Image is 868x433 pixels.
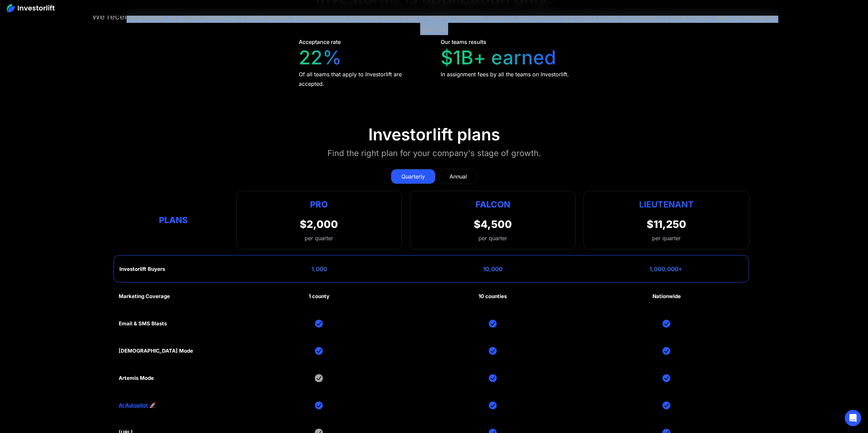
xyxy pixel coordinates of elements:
div: 1,000 [311,266,327,273]
div: 1,000,000+ [649,266,682,273]
div: Pro [300,198,338,211]
div: per quarter [652,234,681,242]
strong: Lieutenant [639,199,694,210]
div: Of all teams that apply to Investorlift are accepted. [299,69,428,89]
div: 10 counties [479,293,507,299]
div: Artemis Mode [119,375,154,381]
div: Annual [450,172,467,181]
div: Acceptance rate [299,38,341,46]
div: Open Intercom Messenger [845,410,861,426]
div: Falcon [475,198,510,211]
a: AI Autopilot 🚀 [119,402,156,408]
div: 10,000 [483,266,502,273]
div: We receive dozens of applications on a daily basis. In order for us to make sure every new Invest... [87,11,781,35]
div: Our teams results [441,38,486,46]
div: Email & SMS Blasts [119,321,167,327]
div: $11,250 [647,218,686,230]
div: $4,500 [474,218,512,230]
div: 1 county [309,293,329,299]
div: $2,000 [300,218,338,230]
div: Nationwide [652,293,681,299]
div: $1B+ earned [441,46,556,69]
div: Investorlift plans [368,125,500,144]
div: Investorlift Buyers [119,266,165,272]
div: Marketing Coverage [119,293,170,299]
div: Plans [119,213,228,227]
div: 22% [299,46,342,69]
div: [DEMOGRAPHIC_DATA] Mode [119,348,193,354]
div: Quarterly [401,172,425,181]
div: In assignment fees by all the teams on Investorlift. [441,69,569,79]
div: per quarter [479,234,507,242]
div: per quarter [300,234,338,242]
div: Find the right plan for your company's stage of growth. [327,147,541,159]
